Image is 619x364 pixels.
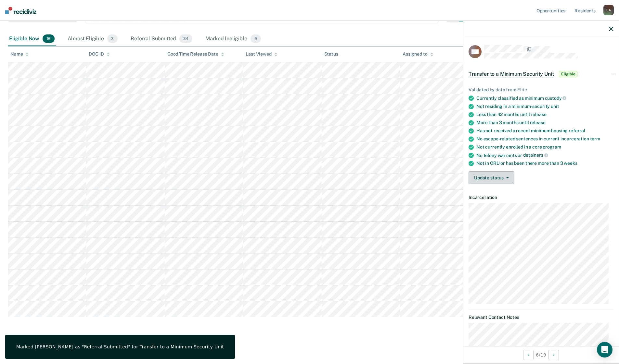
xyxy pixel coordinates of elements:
[476,120,613,125] div: More than 3 months until
[251,34,261,43] span: 9
[5,7,36,14] img: Recidiviz
[469,195,613,200] dt: Incarceration
[204,32,262,46] div: Marked Ineligible
[523,152,548,158] span: detainers
[129,32,194,46] div: Referral Submitted
[463,64,619,84] div: Transfer to a Minimum Security UnitEligible
[603,5,614,15] div: L A
[543,144,561,149] span: program
[531,112,546,117] span: release
[179,34,192,43] span: 34
[548,350,559,360] button: Next Opportunity
[66,32,119,46] div: Almost Eligible
[590,136,600,141] span: term
[545,96,567,101] span: custody
[107,34,118,43] span: 3
[530,120,546,125] span: release
[597,342,613,357] div: Open Intercom Messenger
[10,51,29,57] div: Name
[167,51,224,57] div: Good Time Release Date
[43,34,55,43] span: 16
[476,95,613,101] div: Currently classified as minimum
[476,152,613,158] div: No felony warrants or
[551,104,559,109] span: unit
[476,112,613,117] div: Less than 42 months until
[403,51,433,57] div: Assigned to
[559,71,577,77] span: Eligible
[89,51,110,57] div: DOC ID
[564,161,577,166] span: weeks
[463,346,619,363] div: 6 / 19
[324,51,338,57] div: Status
[476,136,613,142] div: No escape-related sentences in current incarceration
[523,350,534,360] button: Previous Opportunity
[469,171,514,184] button: Update status
[469,71,554,77] span: Transfer to a Minimum Security Unit
[476,161,613,166] div: Not in ORU or has been there more than 3
[16,344,224,350] div: Marked [PERSON_NAME] as "Referral Submitted" for Transfer to a Minimum Security Unit
[476,104,613,109] div: Not residing in a minimum-security
[8,32,56,46] div: Eligible Now
[476,144,613,150] div: Not currently enrolled in a core
[469,87,613,93] div: Validated by data from Elite
[569,128,585,133] span: referral
[476,128,613,134] div: Has not received a recent minimum housing
[469,315,613,320] dt: Relevant Contact Notes
[246,51,277,57] div: Last Viewed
